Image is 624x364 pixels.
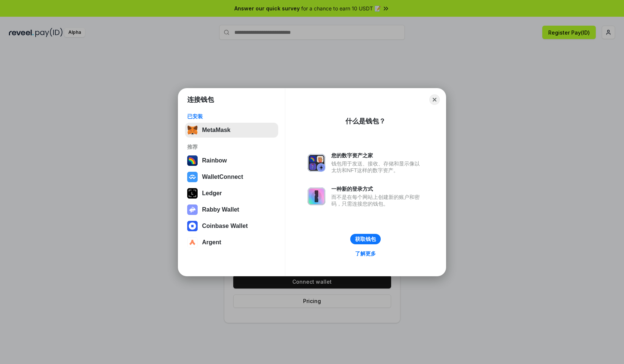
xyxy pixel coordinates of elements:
[345,117,386,126] div: 什么是钱包？
[187,204,198,215] img: svg+xml,%3Csvg%20xmlns%3D%22http%3A%2F%2Fwww.w3.org%2F2000%2Fsvg%22%20fill%3D%22none%22%20viewBox...
[429,94,440,105] button: Close
[331,186,423,192] div: 一种新的登录方式
[202,157,227,164] div: Rainbow
[187,95,214,104] h1: 连接钱包
[202,190,222,197] div: Ledger
[202,127,230,133] div: MetaMask
[202,223,248,229] div: Coinbase Wallet
[351,249,380,258] a: 了解更多
[202,239,221,246] div: Argent
[331,160,423,174] div: 钱包用于发送、接收、存储和显示像以太坊和NFT这样的数字资产。
[202,206,239,213] div: Rabby Wallet
[187,221,198,231] img: svg+xml,%3Csvg%20width%3D%2228%22%20height%3D%2228%22%20viewBox%3D%220%200%2028%2028%22%20fill%3D...
[187,144,276,150] div: 推荐
[185,202,278,217] button: Rabby Wallet
[350,234,381,244] button: 获取钱包
[185,123,278,138] button: MetaMask
[187,237,198,248] img: svg+xml,%3Csvg%20width%3D%2228%22%20height%3D%2228%22%20viewBox%3D%220%200%2028%2028%22%20fill%3D...
[185,153,278,168] button: Rainbow
[187,188,198,199] img: svg+xml,%3Csvg%20xmlns%3D%22http%3A%2F%2Fwww.w3.org%2F2000%2Fsvg%22%20width%3D%2228%22%20height%3...
[355,236,376,242] div: 获取钱包
[331,152,423,159] div: 您的数字资产之家
[185,186,278,201] button: Ledger
[331,194,423,207] div: 而不是在每个网站上创建新的账户和密码，只需连接您的钱包。
[187,155,198,166] img: svg+xml,%3Csvg%20width%3D%22120%22%20height%3D%22120%22%20viewBox%3D%220%200%20120%20120%22%20fil...
[187,113,276,120] div: 已安装
[308,154,325,172] img: svg+xml,%3Csvg%20xmlns%3D%22http%3A%2F%2Fwww.w3.org%2F2000%2Fsvg%22%20fill%3D%22none%22%20viewBox...
[185,219,278,233] button: Coinbase Wallet
[185,235,278,250] button: Argent
[187,172,198,182] img: svg+xml,%3Csvg%20width%3D%2228%22%20height%3D%2228%22%20viewBox%3D%220%200%2028%2028%22%20fill%3D...
[187,125,198,135] img: svg+xml,%3Csvg%20fill%3D%22none%22%20height%3D%2233%22%20viewBox%3D%220%200%2035%2033%22%20width%...
[202,174,243,180] div: WalletConnect
[185,170,278,184] button: WalletConnect
[308,187,325,205] img: svg+xml,%3Csvg%20xmlns%3D%22http%3A%2F%2Fwww.w3.org%2F2000%2Fsvg%22%20fill%3D%22none%22%20viewBox...
[355,250,376,257] div: 了解更多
